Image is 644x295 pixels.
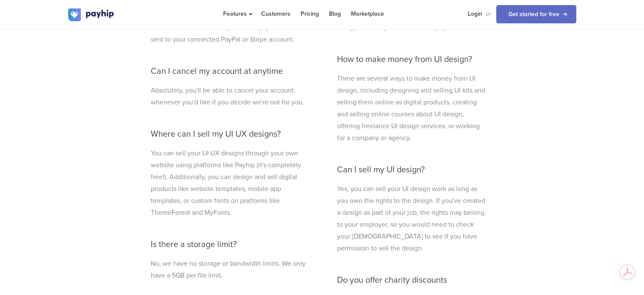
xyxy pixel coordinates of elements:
[337,165,486,174] h3: Can I sell my UI design?
[223,10,251,17] span: Features
[151,67,307,76] h3: Can I cancel my account at anytime
[337,55,486,64] h3: How to make money from UI design?
[68,8,115,21] img: logo.svg
[151,240,307,249] h3: Is there a storage limit?
[337,275,486,285] h3: Do you offer charity discounts
[151,258,307,281] p: No, we have no storage or bandwidth limits. We only have a 5GB per file limit.
[151,147,307,219] p: You can sell your UI UX designs through your own website using platforms like Payhip (it's comple...
[151,129,307,139] h3: Where can I sell my UI UX designs?
[337,73,486,144] p: There are several ways to make money from UI design, including designing and selling UI kits and ...
[337,183,486,254] p: Yes, you can sell your UI design work as long as you own the rights to the design. If you've crea...
[151,84,307,108] p: Absolutely, you'll be able to cancel your account whenever you'd like if you decide we're not for...
[496,5,576,23] a: Get started for free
